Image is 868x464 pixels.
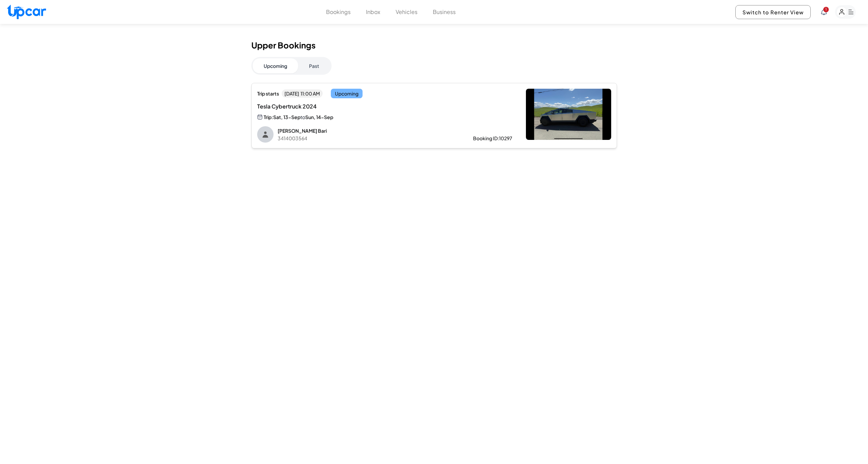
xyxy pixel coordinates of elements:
div: Booking ID: 10297 [473,135,512,142]
button: Business [433,8,456,16]
button: Vehicles [396,8,417,16]
span: [DATE] 11:00 AM [282,89,323,98]
p: 3414003564 [278,135,451,142]
span: Upcoming [331,89,363,98]
span: Trip starts [257,90,279,97]
button: Switch to Renter View [735,5,811,19]
span: to [300,114,305,120]
span: Sun, 14-Sep [305,114,333,120]
img: Tesla Cybertruck 2024 [526,89,611,140]
button: Bookings [326,8,351,16]
span: You have new notifications [823,7,829,12]
p: [PERSON_NAME] Bari [278,127,451,134]
img: Upcar Logo [7,4,46,19]
h1: Upper Bookings [251,40,617,50]
button: Inbox [366,8,380,16]
span: Trip: [264,114,273,120]
span: Sat, 13-Sep [273,114,300,120]
span: Tesla Cybertruck 2024 [257,102,397,111]
button: Past [298,58,330,73]
button: Upcoming [253,58,298,73]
